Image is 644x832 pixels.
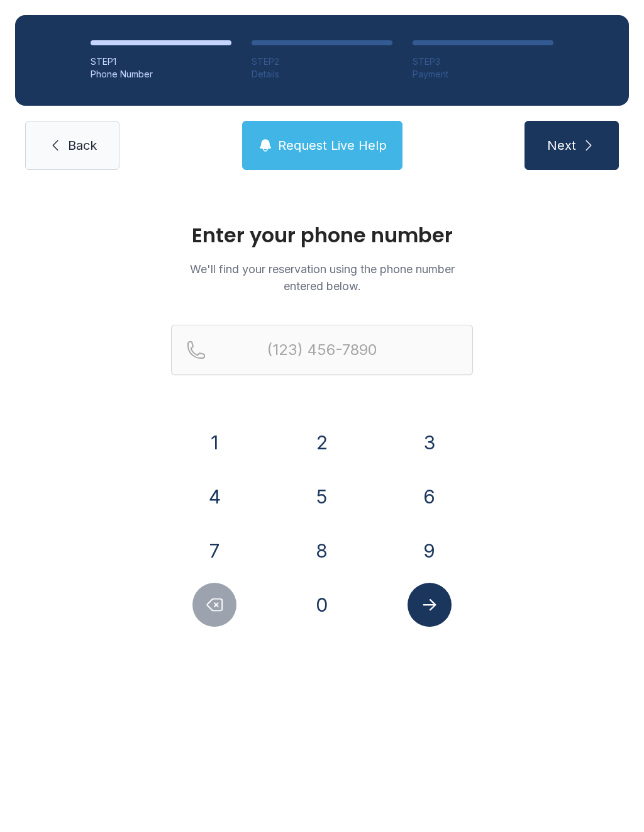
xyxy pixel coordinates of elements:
[192,475,236,519] button: 4
[91,55,231,68] div: STEP 1
[192,583,236,627] button: Delete number
[408,420,452,464] button: 3
[278,137,387,154] span: Request Live Help
[192,529,236,573] button: 7
[408,529,452,573] button: 9
[413,68,553,81] div: Payment
[171,325,473,375] input: Reservation phone number
[171,261,473,295] p: We'll find your reservation using the phone number entered below.
[413,55,553,68] div: STEP 3
[547,137,576,154] span: Next
[91,68,231,81] div: Phone Number
[408,475,452,519] button: 6
[300,529,344,573] button: 8
[171,225,473,245] h1: Enter your phone number
[300,475,344,519] button: 5
[408,583,452,627] button: Submit lookup form
[68,137,97,154] span: Back
[192,420,236,464] button: 1
[252,68,392,81] div: Details
[252,55,392,68] div: STEP 2
[300,583,344,627] button: 0
[300,420,344,464] button: 2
